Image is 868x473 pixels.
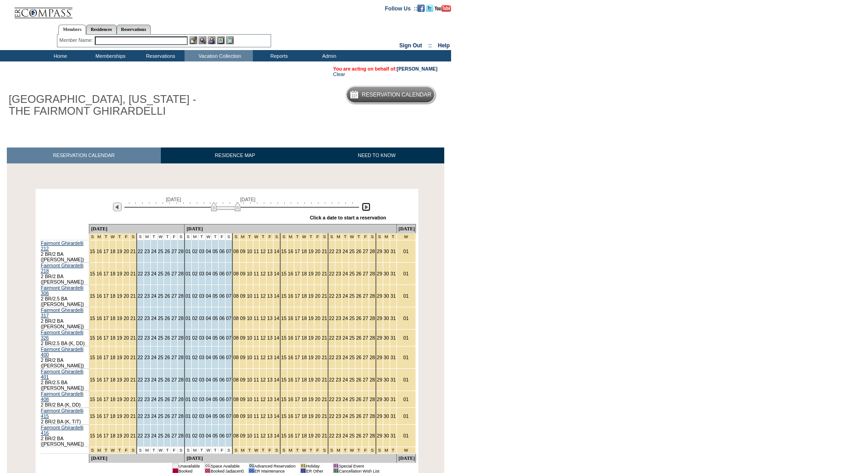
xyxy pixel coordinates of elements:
a: 19 [308,335,313,341]
a: Subscribe to our YouTube Channel [435,5,451,10]
a: 04 [206,271,211,276]
a: 20 [315,355,320,360]
a: 10 [247,249,252,254]
a: 06 [219,271,225,276]
a: 12 [260,315,266,321]
a: 17 [103,335,109,341]
a: 22 [329,271,334,276]
a: Follow us on Twitter [426,5,433,10]
a: 25 [158,271,164,276]
img: b_calculator.gif [226,36,234,44]
td: Reservations [134,50,185,61]
a: 27 [363,293,368,299]
a: 15 [90,293,95,299]
a: 30 [384,293,389,299]
a: 26 [164,335,170,341]
a: 06 [219,249,225,254]
a: 25 [349,271,355,276]
a: 10 [247,355,252,360]
a: 25 [349,293,355,299]
a: 02 [192,315,198,321]
a: 20 [123,355,129,360]
a: 03 [199,293,205,299]
a: 08 [233,315,239,321]
a: 04 [206,249,211,254]
a: 09 [240,271,246,276]
a: 15 [90,271,95,276]
a: 19 [117,249,122,254]
a: 09 [240,335,246,341]
a: 10 [247,315,252,321]
a: 05 [212,315,218,321]
a: 22 [329,315,334,321]
a: 23 [144,293,150,299]
a: 05 [212,271,218,276]
a: 30 [384,271,389,276]
a: 25 [158,335,164,341]
a: Help [438,42,450,49]
a: 28 [178,271,184,276]
a: 09 [240,249,246,254]
a: 22 [138,293,143,299]
a: 01 [185,355,191,360]
a: 09 [240,293,246,299]
a: 25 [158,249,164,254]
a: 07 [226,315,231,321]
a: 08 [233,335,239,341]
a: Members [58,25,86,35]
a: 26 [356,335,361,341]
a: 28 [370,335,375,341]
a: [PERSON_NAME] [397,66,437,71]
a: 13 [267,249,272,254]
a: 07 [226,335,231,341]
a: 28 [370,315,375,321]
a: 26 [356,271,361,276]
a: 16 [288,315,293,321]
a: 19 [117,271,122,276]
a: 24 [151,355,157,360]
img: Previous [113,203,122,211]
a: 26 [164,271,170,276]
a: RESERVATION CALENDAR [7,147,161,163]
a: 17 [295,315,300,321]
a: 01 [185,249,191,254]
td: Memberships [84,50,134,61]
a: 17 [103,249,109,254]
a: 16 [97,249,102,254]
a: 21 [130,249,136,254]
a: 01 [403,249,409,254]
a: 16 [288,293,293,299]
a: 23 [144,335,150,341]
a: 03 [199,271,205,276]
a: 20 [315,293,320,299]
a: 27 [171,335,177,341]
a: 27 [363,271,368,276]
a: 01 [185,315,191,321]
a: 17 [295,335,300,341]
a: 01 [403,293,409,299]
a: 17 [103,315,109,321]
a: 28 [370,293,375,299]
a: 16 [288,271,293,276]
a: 18 [302,355,307,360]
a: 01 [185,293,191,299]
a: 12 [260,335,266,341]
a: 16 [288,335,293,341]
a: 12 [260,355,266,360]
a: 30 [384,249,389,254]
a: 24 [343,335,348,341]
a: 23 [144,271,150,276]
a: 15 [281,355,287,360]
a: 20 [123,335,129,341]
a: 17 [103,293,109,299]
img: b_edit.gif [190,36,197,44]
a: 22 [138,249,143,254]
a: 22 [329,335,334,341]
a: 05 [212,293,218,299]
a: 03 [199,355,205,360]
a: Fairmont Ghirardelli 317 [41,307,84,318]
a: 25 [158,355,164,360]
a: 17 [295,355,300,360]
a: 07 [226,293,231,299]
h5: Reservation Calendar [362,92,431,98]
